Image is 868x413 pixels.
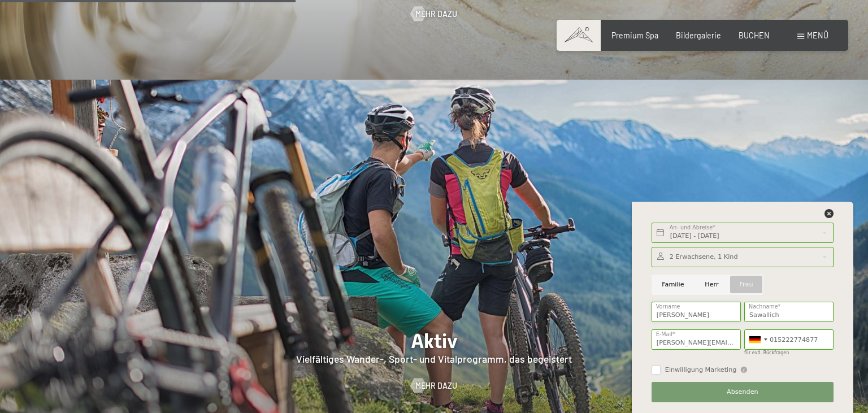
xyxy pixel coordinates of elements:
[727,388,758,397] span: Absenden
[415,8,457,20] span: Mehr dazu
[652,382,834,402] button: Absenden
[739,31,770,40] a: BUCHEN
[807,31,828,40] span: Menü
[611,31,658,40] a: Premium Spa
[411,8,458,20] a: Mehr dazu
[411,380,458,392] a: Mehr dazu
[665,366,737,375] span: Einwilligung Marketing
[415,380,457,392] span: Mehr dazu
[744,350,789,355] label: für evtl. Rückfragen
[676,31,721,40] a: Bildergalerie
[745,330,771,349] div: Germany (Deutschland): +49
[744,329,834,350] input: 01512 3456789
